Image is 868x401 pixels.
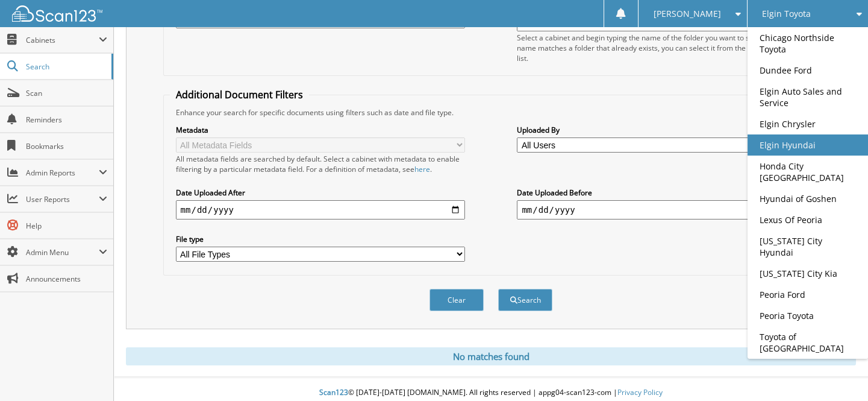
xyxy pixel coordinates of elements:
[517,200,806,219] input: end
[748,188,868,209] a: Hyundai of Goshen
[26,168,99,178] span: Admin Reports
[762,10,811,17] span: Elgin Toyota
[517,188,806,198] label: Date Uploaded Before
[126,347,856,365] div: No matches found
[429,289,484,311] button: Clear
[176,125,465,135] label: Metadata
[748,81,868,113] a: Elgin Auto Sales and Service
[26,247,99,257] span: Admin Menu
[176,234,465,244] label: File type
[26,141,107,151] span: Bookmarks
[26,62,105,72] span: Search
[176,154,465,174] div: All metadata fields are searched by default. Select a cabinet with metadata to enable filtering b...
[26,35,99,45] span: Cabinets
[319,387,348,397] span: Scan123
[748,113,868,134] a: Elgin Chrysler
[26,115,107,125] span: Reminders
[170,88,309,101] legend: Additional Document Filters
[748,230,868,263] a: [US_STATE] City Hyundai
[748,305,868,326] a: Peoria Toyota
[748,60,868,81] a: Dundee Ford
[748,263,868,284] a: [US_STATE] City Kia
[748,326,868,359] a: Toyota of [GEOGRAPHIC_DATA]
[748,156,868,188] a: Honda City [GEOGRAPHIC_DATA]
[26,88,107,98] span: Scan
[748,27,868,60] a: Chicago Northside Toyota
[748,209,868,230] a: Lexus Of Peoria
[176,200,465,219] input: start
[748,134,868,156] a: Elgin Hyundai
[748,284,868,305] a: Peoria Ford
[414,164,430,174] a: here
[26,194,99,204] span: User Reports
[517,125,806,135] label: Uploaded By
[26,221,107,231] span: Help
[498,289,552,311] button: Search
[26,274,107,284] span: Announcements
[617,387,663,397] a: Privacy Policy
[654,10,721,17] span: [PERSON_NAME]
[12,5,102,22] img: scan123-logo-white.svg
[808,343,868,401] iframe: Chat Widget
[170,107,813,118] div: Enhance your search for specific documents using filters such as date and file type.
[176,188,465,198] label: Date Uploaded After
[517,33,806,63] div: Select a cabinet and begin typing the name of the folder you want to search in. If the name match...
